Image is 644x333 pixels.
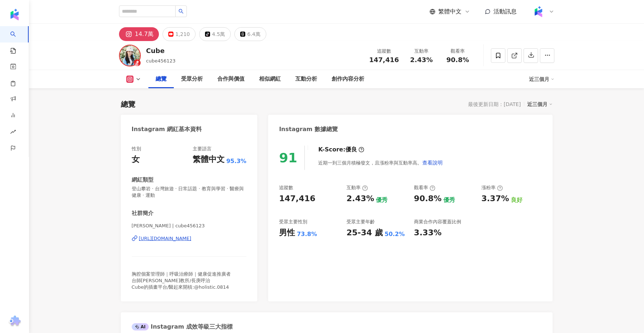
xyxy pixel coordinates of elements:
[247,29,260,39] div: 6.4萬
[163,27,196,41] button: 1,210
[369,48,399,55] div: 追蹤數
[532,5,545,19] img: Kolr%20app%20icon%20%281%29.png
[438,8,462,16] span: 繁體中文
[279,193,315,204] div: 147,416
[346,193,374,204] div: 2.43%
[481,193,509,204] div: 3.37%
[132,323,233,331] div: Instagram 成效等級三大指標
[422,160,443,166] span: 查看說明
[468,101,521,107] div: 最後更新日期：[DATE]
[132,323,149,330] div: AI
[295,75,317,84] div: 互動分析
[279,219,307,225] div: 受眾主要性別
[481,184,503,191] div: 漲粉率
[132,154,140,165] div: 女
[297,230,317,238] div: 73.8%
[175,29,190,39] div: 1,210
[279,150,297,165] div: 91
[527,100,553,109] div: 近三個月
[346,184,368,191] div: 互動率
[279,184,293,191] div: 追蹤數
[132,176,153,184] div: 網紅類型
[146,46,176,55] div: Cube
[139,235,192,242] div: [URL][DOMAIN_NAME]
[132,271,231,290] span: 胸腔個案管理師｜呼吸治療師｜健康促進推廣者 台師[PERSON_NAME]教所/長庚呼治 Cube的插畫平台/醫起來開槓:@holistic.0814
[9,9,20,20] img: logo icon
[414,227,442,239] div: 3.33%
[318,155,443,170] div: 近期一到三個月積極發文，且漲粉率與互動率高。
[414,219,461,225] div: 商業合作內容覆蓋比例
[132,146,141,152] div: 性別
[422,155,443,170] button: 查看說明
[318,146,364,154] div: K-Score :
[179,9,184,14] span: search
[226,157,247,165] span: 95.3%
[181,75,203,84] div: 受眾分析
[259,75,281,84] div: 相似網紅
[8,316,22,327] img: chrome extension
[444,48,472,55] div: 觀看率
[493,8,517,15] span: 活動訊息
[193,146,212,152] div: 主要語言
[346,227,383,239] div: 25-34 歲
[345,146,357,154] div: 優良
[408,48,435,55] div: 互動率
[217,75,245,84] div: 合作與價值
[132,210,153,217] div: 社群簡介
[446,56,469,64] span: 90.8%
[132,186,247,199] span: 登山攀岩 · 台灣旅遊 · 日常話題 · 教育與學習 · 醫療與健康 · 運動
[511,196,522,204] div: 良好
[376,196,387,204] div: 優秀
[385,230,405,238] div: 50.2%
[414,193,442,204] div: 90.8%
[410,56,432,64] span: 2.43%
[346,219,375,225] div: 受眾主要年齡
[279,125,338,133] div: Instagram 數據總覽
[369,56,399,64] span: 147,416
[529,73,554,85] div: 近三個月
[119,45,141,66] img: KOL Avatar
[135,29,154,39] div: 14.7萬
[119,27,159,41] button: 14.7萬
[414,184,435,191] div: 觀看率
[332,75,364,84] div: 創作內容分析
[132,223,247,229] span: [PERSON_NAME] | cube456123
[146,58,176,64] span: cube456123
[132,235,247,242] a: [URL][DOMAIN_NAME]
[234,27,266,41] button: 6.4萬
[156,75,167,84] div: 總覽
[212,29,225,39] div: 4.5萬
[132,125,202,133] div: Instagram 網紅基本資料
[279,227,295,239] div: 男性
[121,99,135,109] div: 總覽
[199,27,231,41] button: 4.5萬
[193,154,225,165] div: 繁體中文
[10,125,16,141] span: rise
[10,26,25,54] a: search
[443,196,455,204] div: 優秀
